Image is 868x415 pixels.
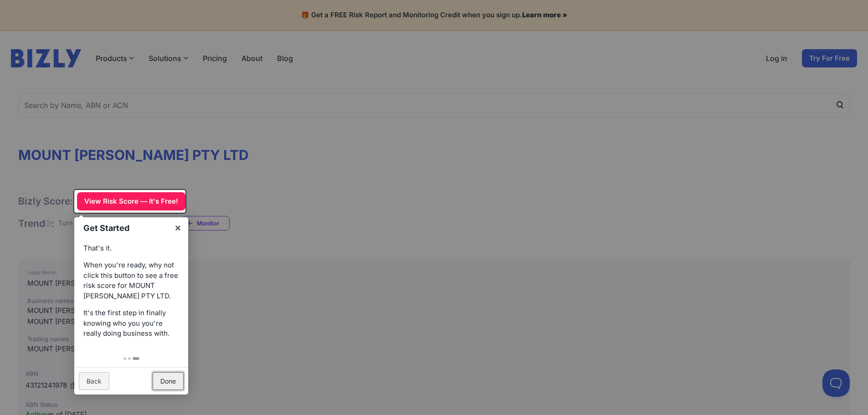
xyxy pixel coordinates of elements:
[83,308,179,339] p: It's the first step in finally knowing who you you're really doing business with.
[83,222,169,234] h1: Get Started
[79,372,109,390] a: Back
[83,260,179,301] p: When you're ready, why not click this button to see a free risk score for MOUNT [PERSON_NAME] PTY...
[153,372,184,390] a: Done
[83,243,179,254] p: That's it.
[168,217,188,238] a: ×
